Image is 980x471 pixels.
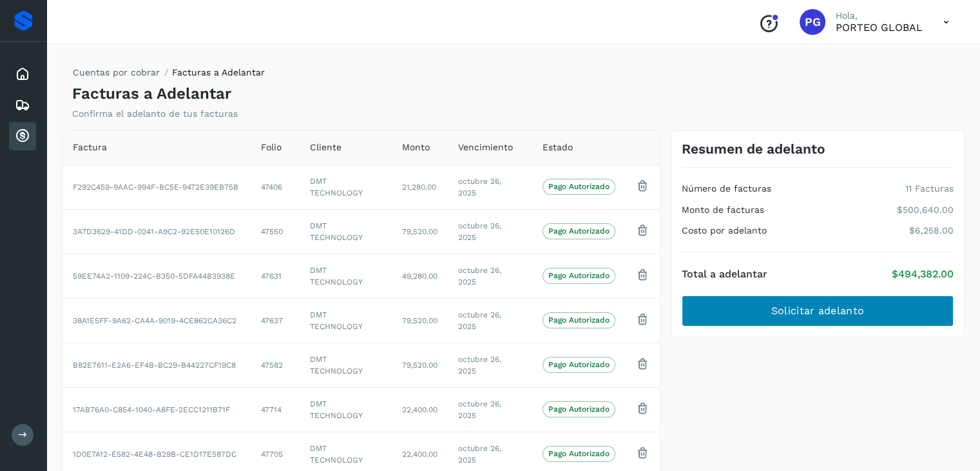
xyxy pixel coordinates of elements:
p: $6,258.00 [909,225,954,236]
span: 22,400.00 [402,405,437,414]
p: Pago Autorizado [548,360,610,369]
p: Pago Autorizado [548,271,610,280]
p: $494,382.00 [892,268,954,280]
span: Factura [73,141,107,154]
span: octubre 26, 2025 [458,310,501,331]
nav: breadcrumb [72,66,265,85]
span: 49,280.00 [402,272,437,281]
h4: Número de facturas [682,183,771,194]
span: Cliente [310,141,341,154]
span: Estado [543,141,573,154]
h4: Total a adelantar [682,268,767,280]
span: octubre 26, 2025 [458,221,501,242]
td: 47582 [251,343,300,387]
span: Monto [402,141,430,154]
td: DMT TECHNOLOGY [300,209,392,254]
span: octubre 26, 2025 [458,177,501,197]
td: DMT TECHNOLOGY [300,165,392,209]
td: 3A7D3629-41DD-0241-A9C2-92E50E10126D [62,209,251,254]
span: octubre 26, 2025 [458,444,501,465]
div: Cuentas por cobrar [9,122,36,150]
span: 79,520.00 [402,316,437,325]
div: Inicio [9,60,36,88]
span: Vencimiento [458,141,513,154]
td: 47550 [251,209,300,254]
a: Cuentas por cobrar [73,67,160,77]
td: 38A1E5FF-9A62-CA4A-9019-4CE862CA36C2 [62,298,251,343]
h4: Costo por adelanto [682,225,767,236]
span: 21,280.00 [402,183,436,192]
p: Pago Autorizado [548,316,610,325]
p: Pago Autorizado [548,182,610,191]
span: octubre 26, 2025 [458,355,501,376]
span: Folio [261,141,282,154]
p: $500,640.00 [897,205,954,215]
td: DMT TECHNOLOGY [300,298,392,343]
p: Pago Autorizado [548,405,610,414]
p: Hola, [836,10,923,21]
td: 59EE74A2-1109-224C-B350-5DFA44B3938E [62,254,251,298]
h3: Resumen de adelanto [682,141,825,157]
td: 47637 [251,298,300,343]
td: DMT TECHNOLOGY [300,343,392,387]
span: Facturas a Adelantar [172,67,265,77]
p: Pago Autorizado [548,449,610,458]
td: 47406 [251,165,300,209]
span: 79,520.00 [402,227,437,236]
td: 47631 [251,254,300,298]
span: octubre 26, 2025 [458,266,501,286]
td: 47714 [251,387,300,432]
p: Confirma el adelanto de tus facturas [72,108,238,119]
p: Pago Autorizado [548,226,610,235]
td: DMT TECHNOLOGY [300,387,392,432]
h4: Facturas a Adelantar [72,85,231,103]
h4: Monto de facturas [682,205,764,215]
span: 22,400.00 [402,450,437,459]
button: Solicitar adelanto [682,296,954,326]
span: Solicitar adelanto [771,304,864,318]
p: 11 Facturas [905,183,954,194]
td: F292C459-9AAC-994F-BC5E-9472E39EB75B [62,165,251,209]
p: PORTEO GLOBAL [836,21,923,34]
span: octubre 26, 2025 [458,399,501,420]
td: B82E7611-E2A6-EF4B-BC29-B44227CF19C8 [62,343,251,387]
span: 79,520.00 [402,361,437,370]
td: DMT TECHNOLOGY [300,254,392,298]
td: 17AB76A0-C854-1040-A8FE-2ECC1211B71F [62,387,251,432]
div: Embarques [9,91,36,119]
